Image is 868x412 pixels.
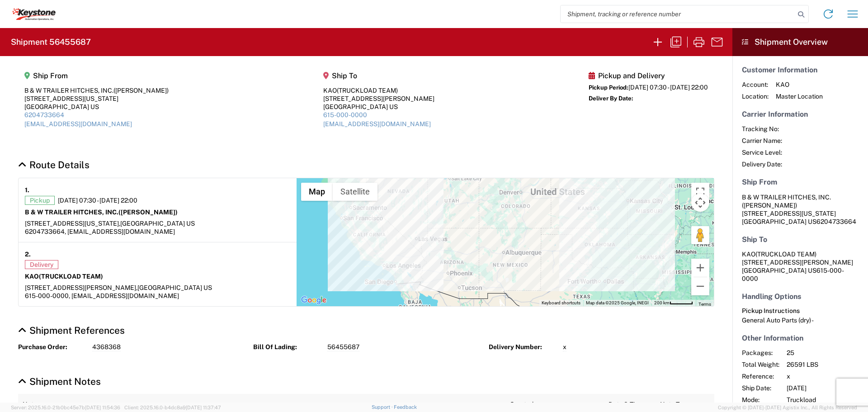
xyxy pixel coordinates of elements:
[323,120,431,128] a: [EMAIL_ADDRESS][DOMAIN_NAME]
[24,111,64,118] a: 6204733664
[186,405,221,410] span: [DATE] 11:37:47
[25,249,31,260] strong: 2.
[24,120,132,128] a: [EMAIL_ADDRESS][DOMAIN_NAME]
[755,251,816,258] span: (TRUCKLOAD TEAM)
[698,302,711,307] a: Terms
[372,404,394,410] a: Support
[742,307,859,315] h6: Pickup Instructions
[299,294,329,306] a: Open this area in Google Maps (opens a new window)
[742,66,859,74] h5: Customer Information
[337,87,398,94] span: (TRUCKLOAD TEAM)
[333,183,377,201] button: Show satellite imagery
[718,403,857,412] span: Copyright © [DATE]-[DATE] Agistix Inc., All Rights Reserved
[776,81,823,89] span: KAO
[742,334,859,342] h5: Other Information
[323,71,434,80] h5: Ship To
[58,196,137,204] span: [DATE] 07:30 - [DATE] 22:00
[25,292,290,300] div: 615-000-0000, [EMAIL_ADDRESS][DOMAIN_NAME]
[742,194,831,201] span: B & W TRAILER HITCHES, INC.
[11,37,91,47] h2: Shipment 56455687
[118,208,178,216] span: ([PERSON_NAME])
[742,349,779,357] span: Packages:
[299,294,329,306] img: Google
[39,273,103,280] span: (TRUCKLOAD TEAM)
[742,210,836,217] span: [STREET_ADDRESS][US_STATE]
[742,251,853,266] span: KAO [STREET_ADDRESS][PERSON_NAME]
[742,292,859,301] h5: Handling Options
[327,343,359,351] span: 56455687
[25,273,103,280] strong: KAO
[742,137,782,145] span: Carrier Name:
[787,384,864,392] span: [DATE]
[691,259,709,277] button: Zoom in
[742,235,859,244] h5: Ship To
[691,226,709,244] button: Drag Pegman onto the map to open Street View
[742,148,782,156] span: Service Level:
[816,218,856,225] span: 6204733664
[323,86,434,95] div: KAO
[561,5,795,23] input: Shipment, tracking or reference number
[742,193,859,226] address: [GEOGRAPHIC_DATA] US
[120,220,195,227] span: [GEOGRAPHIC_DATA] US
[92,343,121,351] span: 4368368
[24,95,169,103] div: [STREET_ADDRESS][US_STATE]
[586,300,649,305] span: Map data ©2025 Google, INEGI
[394,404,417,410] a: Feedback
[18,343,86,351] strong: Purchase Order:
[25,196,55,205] span: Pickup
[589,71,708,80] h5: Pickup and Delivery
[742,384,779,392] span: Ship Date:
[24,71,169,80] h5: Ship From
[742,178,859,186] h5: Ship From
[25,227,290,236] div: 6204733664, [EMAIL_ADDRESS][DOMAIN_NAME]
[24,86,169,95] div: B & W TRAILER HITCHES, INC.
[253,343,321,351] strong: Bill Of Lading:
[18,376,101,387] a: Hide Details
[651,300,696,306] button: Map Scale: 200 km per 48 pixels
[787,372,864,380] span: x
[563,343,566,351] span: x
[654,300,670,305] span: 200 km
[25,185,29,196] strong: 1.
[113,87,169,94] span: ([PERSON_NAME])
[691,183,709,201] button: Toggle fullscreen view
[732,28,868,56] header: Shipment Overview
[11,405,120,410] span: Server: 2025.16.0-21b0bc45e7b
[85,405,120,410] span: [DATE] 11:54:36
[25,260,58,269] span: Delivery
[301,183,333,201] button: Show street map
[776,92,823,100] span: Master Location
[18,159,90,170] a: Hide Details
[25,220,120,227] span: [STREET_ADDRESS][US_STATE],
[787,396,864,404] span: Truckload
[489,343,557,351] strong: Delivery Number:
[742,396,779,404] span: Mode:
[124,405,221,410] span: Client: 2025.16.0-b4dc8a9
[742,360,779,369] span: Total Weight:
[24,103,169,111] div: [GEOGRAPHIC_DATA] US
[323,111,367,118] a: 615-000-0000
[137,284,212,291] span: [GEOGRAPHIC_DATA] US
[323,95,434,103] div: [STREET_ADDRESS][PERSON_NAME]
[628,84,708,91] span: [DATE] 07:30 - [DATE] 22:00
[787,349,864,357] span: 25
[742,267,844,282] span: 615-000-0000
[742,250,859,283] address: [GEOGRAPHIC_DATA] US
[787,360,864,369] span: 26591 LBS
[742,160,782,168] span: Delivery Date:
[742,372,779,380] span: Reference:
[742,110,859,118] h5: Carrier Information
[542,300,580,306] button: Keyboard shortcuts
[742,92,769,100] span: Location:
[742,316,859,324] div: General Auto Parts (dry) -
[25,284,137,291] span: [STREET_ADDRESS][PERSON_NAME],
[691,277,709,295] button: Zoom out
[589,95,633,102] span: Deliver By Date:
[323,103,434,111] div: [GEOGRAPHIC_DATA] US
[25,208,178,216] strong: B & W TRAILER HITCHES, INC.
[691,194,709,212] button: Map camera controls
[589,84,628,91] span: Pickup Period:
[742,125,782,133] span: Tracking No:
[742,81,769,89] span: Account:
[742,202,797,209] span: ([PERSON_NAME])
